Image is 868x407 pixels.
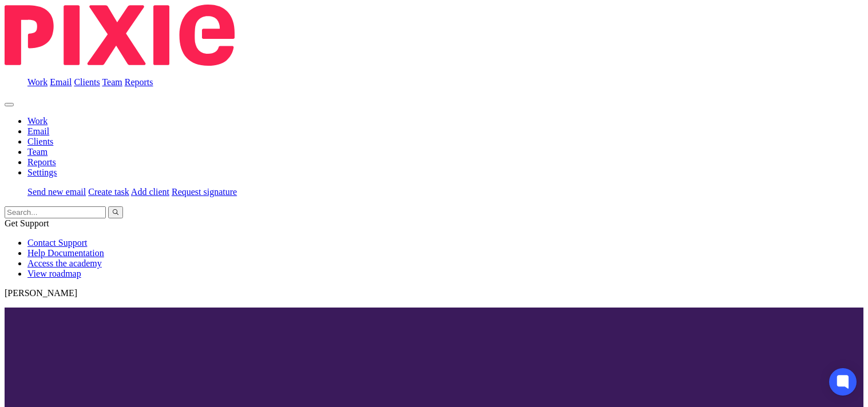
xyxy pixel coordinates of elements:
[27,157,56,167] a: Reports
[125,77,153,87] a: Reports
[27,248,104,258] a: Help Documentation
[27,167,57,177] a: Settings
[27,238,87,248] a: Contact Support
[27,147,47,157] a: Team
[5,288,863,298] p: [PERSON_NAME]
[5,206,106,218] input: Search
[74,77,100,87] a: Clients
[88,187,129,197] a: Create task
[5,5,235,66] img: Pixie
[102,77,122,87] a: Team
[5,218,49,228] span: Get Support
[108,206,123,218] button: Search
[27,137,53,146] a: Clients
[27,116,47,126] a: Work
[131,187,169,197] a: Add client
[50,77,72,87] a: Email
[27,126,49,136] a: Email
[27,77,47,87] a: Work
[172,187,237,197] a: Request signature
[27,258,102,268] a: Access the academy
[27,269,81,278] a: View roadmap
[27,187,86,197] a: Send new email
